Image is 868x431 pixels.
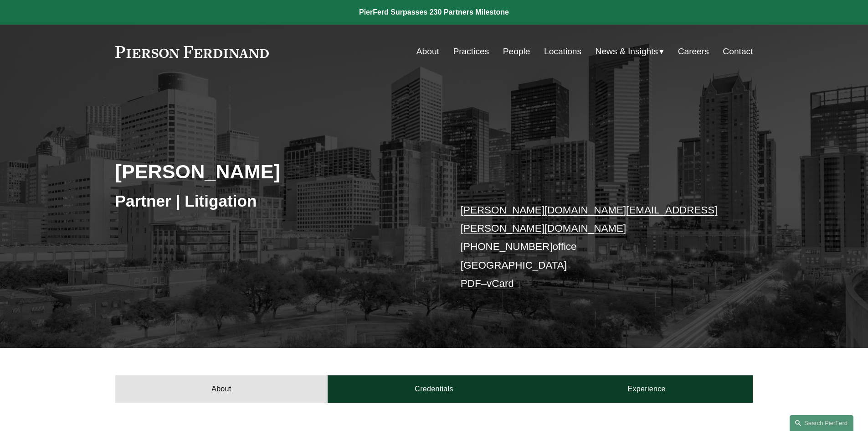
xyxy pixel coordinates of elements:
h2: [PERSON_NAME] [115,160,434,183]
h3: Partner | Litigation [115,191,434,211]
a: Search this site [790,415,853,431]
p: office [GEOGRAPHIC_DATA] – [461,201,726,293]
a: Experience [540,375,753,403]
a: Contact [723,43,753,60]
a: [PERSON_NAME][DOMAIN_NAME][EMAIL_ADDRESS][PERSON_NAME][DOMAIN_NAME] [461,204,718,234]
a: vCard [487,278,514,289]
a: About [115,375,328,403]
a: Locations [544,43,581,60]
span: News & Insights [596,44,658,60]
a: People [503,43,530,60]
a: folder dropdown [596,43,664,60]
a: [PHONE_NUMBER] [461,241,553,252]
a: Credentials [328,375,540,403]
a: Careers [678,43,709,60]
a: About [416,43,439,60]
a: PDF [461,278,481,289]
a: Practices [453,43,489,60]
